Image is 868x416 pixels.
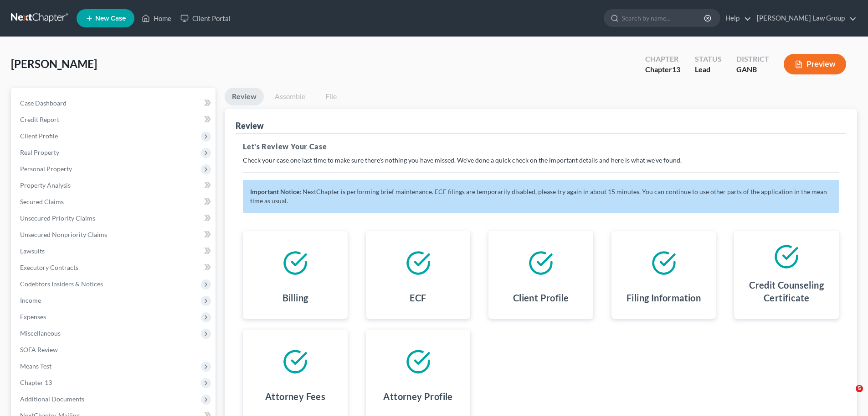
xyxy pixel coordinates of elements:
a: Client Portal [176,10,235,26]
a: SOFA Review [13,342,216,358]
a: Unsecured Nonpriority Claims [13,226,216,243]
span: Chapter 13 [20,379,52,386]
a: File [316,88,345,105]
div: Status [695,54,722,64]
span: Credit Report [20,116,59,123]
span: Personal Property [20,165,72,173]
h4: ECF [410,291,426,304]
a: Case Dashboard [13,95,216,111]
a: Lawsuits [13,243,216,259]
h5: Let's Review Your Case [243,141,839,152]
span: Case Dashboard [20,99,67,107]
a: Executory Contracts [13,259,216,276]
span: Means Test [20,362,51,370]
div: GANB [736,64,769,75]
div: District [736,54,769,64]
a: Property Analysis [13,177,216,194]
div: Lead [695,64,722,75]
span: Miscellaneous [20,329,61,337]
iframe: Intercom live chat [837,385,859,407]
h4: Attorney Profile [383,390,452,403]
a: [PERSON_NAME] Law Group [752,10,857,26]
span: Unsecured Nonpriority Claims [20,231,107,238]
a: Help [721,10,751,26]
a: Unsecured Priority Claims [13,210,216,226]
span: Real Property [20,148,59,156]
span: New Case [95,15,126,22]
span: Secured Claims [20,198,64,205]
input: Search by name... [622,10,705,26]
div: Review [236,120,264,131]
span: Expenses [20,313,46,321]
span: Property Analysis [20,181,71,189]
span: Lawsuits [20,247,45,255]
button: Preview [784,54,846,74]
span: 5 [856,385,863,392]
span: SOFA Review [20,346,58,353]
h4: Credit Counseling Certificate [741,279,832,304]
span: Income [20,296,41,304]
span: 13 [672,65,680,74]
span: Codebtors Insiders & Notices [20,280,103,288]
h4: Client Profile [513,291,569,304]
span: Unsecured Priority Claims [20,214,95,222]
span: Additional Documents [20,395,84,403]
p: Check your case one last time to make sure there's nothing you have missed. We've done a quick ch... [243,156,839,165]
a: Home [137,10,176,26]
span: Executory Contracts [20,263,78,271]
span: [PERSON_NAME] [11,57,97,70]
div: Chapter [645,64,680,75]
a: Assemble [267,88,313,105]
div: Chapter [645,54,680,64]
a: Secured Claims [13,194,216,210]
a: Credit Report [13,111,216,128]
h4: Billing [282,291,308,304]
h4: Attorney Fees [265,390,325,403]
span: Client Profile [20,132,58,140]
span: NextChapter is performing brief maintenance. ECF filings are temporarily disabled, please try aga... [250,188,827,205]
strong: Important Notice: [250,188,301,195]
a: Review [225,88,264,105]
h4: Filing Information [627,291,701,304]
